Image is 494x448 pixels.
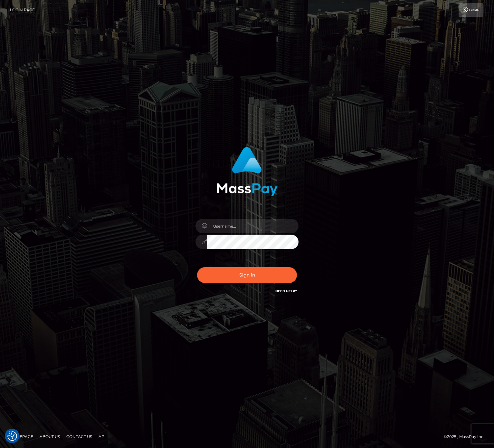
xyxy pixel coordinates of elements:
input: Username... [207,219,299,233]
a: Login Page [10,3,35,17]
a: Contact Us [64,432,95,442]
a: API [96,432,108,442]
div: © 2025 , MassPay Inc. [444,433,489,440]
button: Sign in [197,267,297,283]
a: Homepage [7,432,36,442]
a: About Us [37,432,62,442]
a: Login [459,3,483,17]
img: Revisit consent button [7,431,17,441]
a: Need Help? [275,289,297,293]
button: Consent Preferences [7,431,17,441]
img: MassPay Login [216,147,278,196]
